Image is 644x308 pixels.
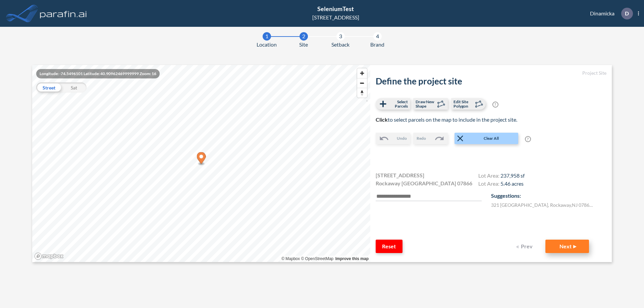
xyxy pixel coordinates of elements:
span: to select parcels on the map to include in the project site. [376,116,517,123]
span: 5.46 acres [500,180,524,187]
button: Next [545,240,589,253]
span: 237,958 sf [500,172,525,179]
span: Setback [331,41,350,49]
span: Draw New Shape [416,100,435,108]
span: Edit Site Polygon [453,100,473,108]
p: D [625,10,629,16]
div: Dinamicka [580,8,639,19]
h5: Project Site [376,70,606,76]
button: Clear All [454,133,518,144]
span: Site [299,41,308,49]
div: Street [36,82,61,93]
div: 2 [300,32,308,41]
h2: Define the project site [376,76,606,86]
button: Zoom in [357,68,367,78]
span: Redo [417,135,426,141]
canvas: Map [32,65,370,262]
div: 1 [263,32,271,41]
span: ? [525,136,531,142]
span: Rockaway [GEOGRAPHIC_DATA] 07866 [376,179,472,187]
span: ? [492,102,498,108]
a: OpenStreetMap [301,256,333,261]
button: Reset bearing to north [357,88,367,98]
a: Improve this map [335,256,369,261]
a: Mapbox [281,256,300,261]
span: Reset bearing to north [357,88,367,98]
div: Longitude: -74.5496101 Latitude: 40.90962469999999 Zoom: 16 [36,69,160,78]
span: [STREET_ADDRESS] [376,171,424,179]
button: Zoom out [357,78,367,88]
div: 3 [336,32,345,41]
span: Select Parcels [388,100,408,108]
a: Mapbox homepage [34,252,64,260]
button: Prev [512,240,539,253]
div: 4 [373,32,382,41]
button: Reset [376,240,402,253]
label: 321 [GEOGRAPHIC_DATA] , Rockaway , NJ 07866 , US [491,201,595,208]
span: SeleniumTest [317,5,354,12]
h4: Lot Area: [478,180,525,188]
div: [STREET_ADDRESS] [312,13,359,21]
b: Click [376,116,388,123]
span: Clear All [465,135,518,141]
span: Zoom out [357,78,367,88]
p: Suggestions: [491,192,606,200]
span: Location [257,41,277,49]
span: Brand [370,41,384,49]
button: Undo [376,133,410,144]
img: logo [39,7,88,20]
button: Redo [413,133,448,144]
div: Sat [61,82,87,93]
div: Map marker [197,152,206,166]
span: Undo [397,135,407,141]
h4: Lot Area: [478,172,525,180]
